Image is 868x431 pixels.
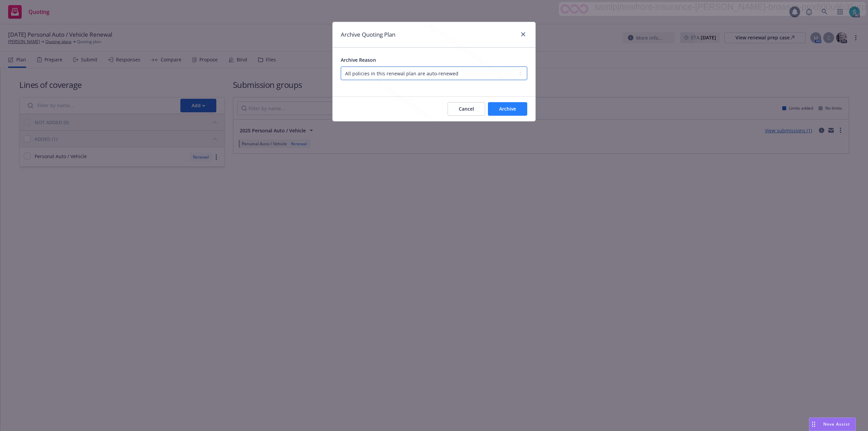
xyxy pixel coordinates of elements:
[823,421,850,427] span: Nova Assist
[809,418,818,431] div: Drag to move
[459,106,474,112] span: Cancel
[341,57,376,63] span: Archive Reason
[488,102,527,116] button: Archive
[519,30,527,38] a: close
[341,30,395,39] h1: Archive Quoting Plan
[448,102,485,116] button: Cancel
[499,106,516,112] span: Archive
[809,417,856,431] button: Nova Assist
